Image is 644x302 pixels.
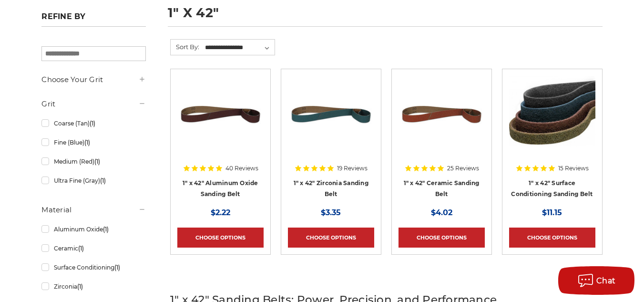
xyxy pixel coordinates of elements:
[288,76,374,152] img: 1" x 42" Zirconia Belt
[41,74,145,85] h5: Choose Your Grit
[41,278,145,295] a: Zirconia
[542,208,562,217] span: $11.15
[596,276,616,285] span: Chat
[177,76,264,189] a: 1" x 42" Aluminum Oxide Belt
[404,179,480,198] a: 1" x 42" Ceramic Sanding Belt
[177,228,264,248] a: Choose Options
[399,76,485,189] a: 1" x 42" Ceramic Belt
[509,76,595,189] a: 1"x42" Surface Conditioning Sanding Belts
[41,134,145,151] a: Fine (Blue)
[114,264,120,271] span: (1)
[78,245,84,252] span: (1)
[90,120,95,127] span: (1)
[183,179,258,198] a: 1" x 42" Aluminum Oxide Sanding Belt
[511,179,593,198] a: 1" x 42" Surface Conditioning Sanding Belt
[41,115,145,132] a: Coarse (Tan)
[41,12,145,27] h5: Refine by
[41,172,145,189] a: Ultra Fine (Gray)
[177,76,264,152] img: 1" x 42" Aluminum Oxide Belt
[509,76,595,152] img: 1"x42" Surface Conditioning Sanding Belts
[509,228,595,248] a: Choose Options
[399,228,485,248] a: Choose Options
[321,208,341,217] span: $3.35
[294,179,368,198] a: 1" x 42" Zirconia Sanding Belt
[41,240,145,257] a: Ceramic
[431,208,452,217] span: $4.02
[41,221,145,238] a: Aluminum Oxide
[399,76,485,152] img: 1" x 42" Ceramic Belt
[41,204,145,216] h5: Material
[171,40,199,54] label: Sort By:
[288,76,374,189] a: 1" x 42" Zirconia Belt
[84,139,90,146] span: (1)
[77,283,83,290] span: (1)
[103,226,109,233] span: (1)
[41,153,145,170] a: Medium (Red)
[41,98,145,110] h5: Grit
[100,177,106,184] span: (1)
[41,259,145,276] a: Surface Conditioning
[558,266,634,295] button: Chat
[211,208,230,217] span: $2.22
[288,228,374,248] a: Choose Options
[168,6,603,27] h1: 1" x 42"
[94,158,100,165] span: (1)
[204,41,275,55] select: Sort By:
